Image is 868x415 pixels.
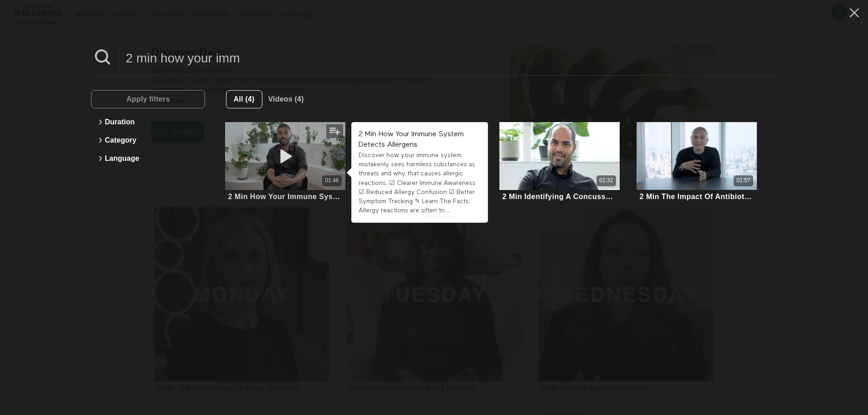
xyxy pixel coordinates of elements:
[96,131,200,149] button: Category
[96,149,200,168] button: Language
[119,46,777,71] input: Search
[226,90,262,108] button: All (4)
[640,192,754,201] div: 2 Min The Impact Of Antibiotics On The Body
[228,192,343,201] div: 2 Min How Your Immune System Detects Allergens
[326,124,343,138] button: Add to my list
[359,131,464,149] strong: 2 Min How Your Immune System Detects Allergens
[225,122,345,202] a: 2 Min How Your Immune System Detects Allergens01:462 Min How Your Immune System Detects Allergens
[96,113,200,131] button: Duration
[503,192,617,201] div: 2 Min Identifying A Concussed Person & Emergency Care
[268,95,304,103] span: Videos (4)
[737,177,750,184] div: 01:57
[499,122,620,202] a: 2 Min Identifying A Concussed Person & Emergency Care01:322 Min Identifying A Concussed Person & ...
[234,95,255,103] span: All (4)
[637,122,757,202] a: 2 Min The Impact Of Antibiotics On The Body01:572 Min The Impact Of Antibiotics On The Body
[325,177,339,184] div: 01:46
[359,151,481,215] div: Discover how your immune system mistakenly sees harmless substances as threats and why that cause...
[262,90,310,108] button: Videos (4)
[600,177,613,184] div: 01:32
